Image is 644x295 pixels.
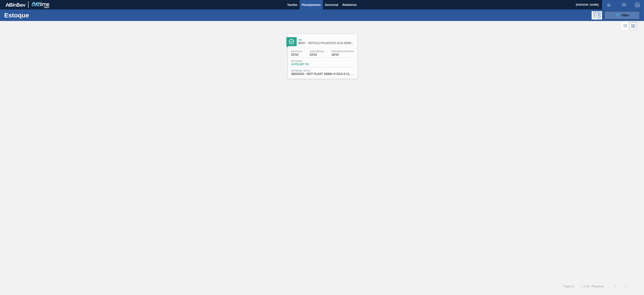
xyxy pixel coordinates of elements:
[291,69,354,72] span: Material ativo
[291,53,303,56] span: 22/10
[621,281,631,291] button: >
[635,2,640,7] img: Logout
[291,72,354,76] span: 30034310 - ROT PLAST 200ML H GCA S CL NIV25
[622,14,629,17] span: Filtro
[291,50,303,53] span: Data out
[602,2,615,8] button: Notificações
[564,285,574,288] span: Página : 1
[331,53,354,56] span: 16/10
[331,50,354,53] span: Próxima Entrega
[299,42,355,45] span: BR07 - RÓTULO PLÁSTICO GCA 200ML H
[4,13,71,18] h1: Estoque
[581,285,604,288] span: 1 - 1 de 1 Registros
[285,31,359,79] a: ÍconeOkBR07 - RÓTULO PLÁSTICO GCA 200ML HData out22/10Suficiência22/10Próxima Entrega16/10Estoque...
[621,2,626,7] img: userActions
[299,39,355,41] span: Ok
[289,39,294,44] img: Ícone
[610,281,621,291] button: <
[291,60,321,62] span: Estoque
[604,11,640,20] button: Filtro
[310,50,324,53] span: Suficiência
[291,63,321,66] span: 4.076,197 TH
[343,2,357,7] span: Relatórios
[592,11,602,20] div: Pogramando: nenhum usuário selecionado
[310,53,324,56] span: 22/10
[302,2,321,7] span: Planejamento
[621,22,629,30] div: Visão em Lista
[325,2,338,7] span: Gerencial
[287,2,297,7] span: Tarefas
[5,3,26,7] img: TNhmsLtSVTkK8tSr43FrP2fwEKptu5GPRR3wAAAABJRU5ErkJggg==
[629,22,637,30] div: Visão em Cards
